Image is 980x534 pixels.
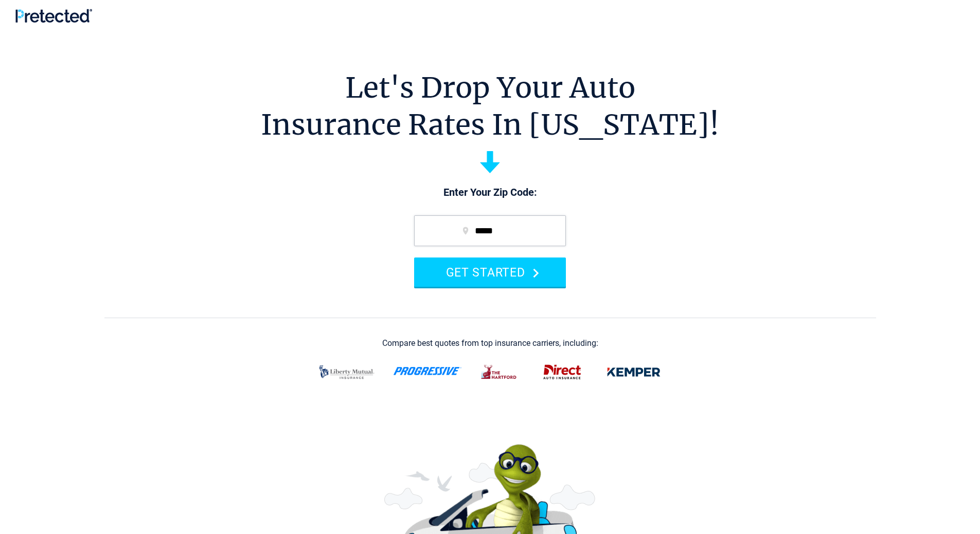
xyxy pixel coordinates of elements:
img: thehartford [474,359,525,385]
input: zip code [414,215,566,246]
img: liberty [313,359,381,385]
h1: Let's Drop Your Auto Insurance Rates In [US_STATE]! [261,69,719,143]
div: Compare best quotes from top insurance carriers, including: [382,339,598,348]
p: Enter Your Zip Code: [404,186,576,200]
img: direct [537,359,587,385]
img: kemper [600,359,668,385]
img: progressive [393,367,462,375]
button: GET STARTED [414,257,566,287]
img: Pretected Logo [15,9,92,23]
